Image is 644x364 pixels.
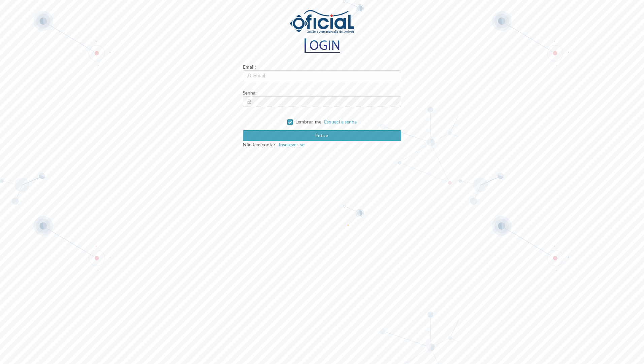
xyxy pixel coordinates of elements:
img: logo [290,10,354,33]
input: Email [243,70,401,81]
span: Inscrever-se [279,142,304,147]
div: : [243,89,401,96]
span: Email [243,64,255,70]
a: Esqueci a senha [324,119,357,124]
span: Não tem conta? [243,142,276,147]
i: icon: lock [247,99,252,104]
span: Senha [243,90,255,96]
button: Entrar [243,130,401,141]
i: icon: user [247,73,252,78]
a: Inscrever-se [276,142,304,147]
img: logo [302,38,342,53]
div: : [243,63,401,70]
span: Lembrar-me [295,119,321,124]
